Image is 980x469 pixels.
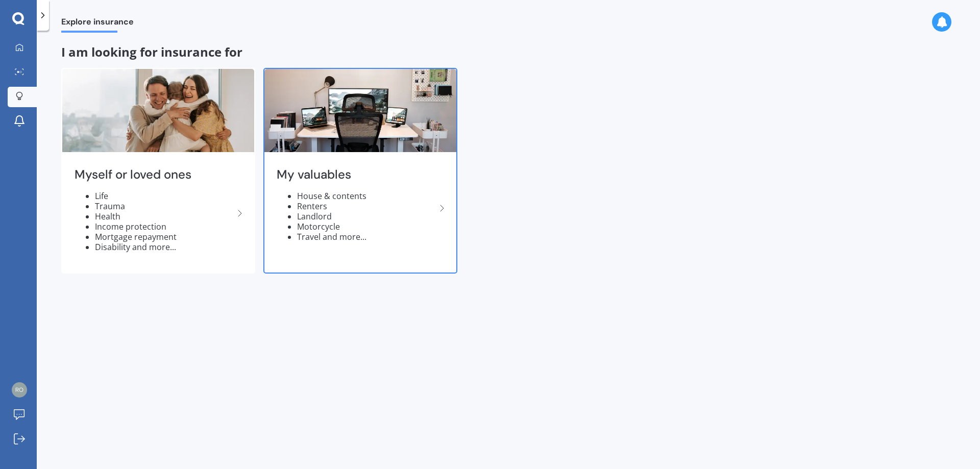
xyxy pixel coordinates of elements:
[297,191,436,201] li: House & contents
[297,232,436,242] li: Travel and more...
[264,69,456,152] img: My valuables
[297,211,436,221] li: Landlord
[12,382,27,398] img: b37341b28ae0f7bf240c7e114c8f5b8c
[297,201,436,211] li: Renters
[61,17,134,31] span: Explore insurance
[75,167,234,183] h2: Myself or loved ones
[277,167,436,183] h2: My valuables
[95,191,234,201] li: Life
[95,211,234,221] li: Health
[95,201,234,211] li: Trauma
[95,232,234,242] li: Mortgage repayment
[95,221,234,232] li: Income protection
[61,43,242,60] span: I am looking for insurance for
[297,221,436,232] li: Motorcycle
[95,242,234,252] li: Disability and more...
[62,69,254,152] img: Myself or loved ones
